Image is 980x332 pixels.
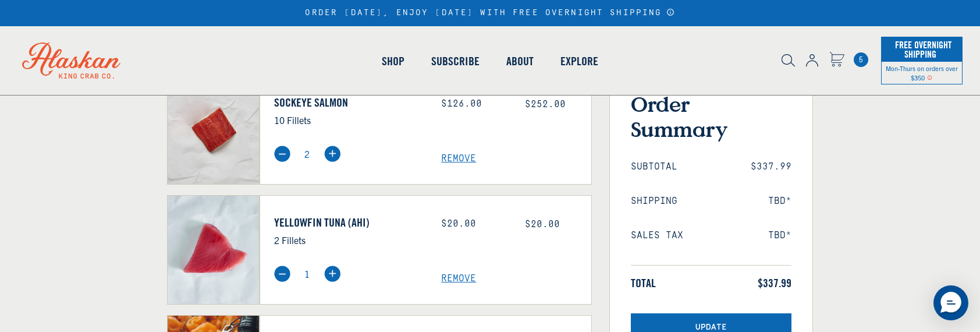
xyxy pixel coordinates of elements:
[631,276,656,290] span: Total
[274,266,290,282] img: minus
[854,52,868,67] span: 5
[493,28,547,94] a: About
[631,91,791,142] h3: Order Summary
[168,196,259,304] img: Yellowfin Tuna (Ahi) - 2 Fillets
[168,76,259,184] img: Sockeye Salmon - 10 Fillets
[324,146,340,162] img: plus
[927,73,932,82] span: Shipping Notice Icon
[886,64,958,82] span: Mon-Thurs on orders over $350
[274,216,424,229] a: Yellowfin Tuna (Ahi)
[631,196,677,207] span: Shipping
[441,153,591,164] a: Remove
[666,8,675,16] a: Announcement Bar Modal
[305,8,674,18] div: ORDER [DATE], ENJOY [DATE] WITH FREE OVERNIGHT SHIPPING
[6,26,137,95] img: Alaskan King Crab Co. logo
[631,230,683,241] span: Sales Tax
[758,276,791,290] span: $337.99
[418,28,493,94] a: Subscribe
[631,161,677,172] span: Subtotal
[933,285,968,320] div: Messenger Dummy Widget
[274,96,424,110] a: Sockeye Salmon
[274,232,424,248] p: 2 Fillets
[854,52,868,67] a: Cart
[368,28,418,94] a: Shop
[441,273,591,284] a: Remove
[441,98,507,110] div: $126.00
[274,112,424,128] p: 10 Fillets
[441,218,507,229] div: $20.00
[547,28,612,94] a: Explore
[829,52,844,69] a: Cart
[525,99,566,110] span: $252.00
[892,36,951,63] span: Free Overnight Shipping
[751,161,791,172] span: $337.99
[782,54,795,67] img: search
[274,146,290,162] img: minus
[525,219,560,229] span: $20.00
[324,266,340,282] img: plus
[806,54,818,67] img: account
